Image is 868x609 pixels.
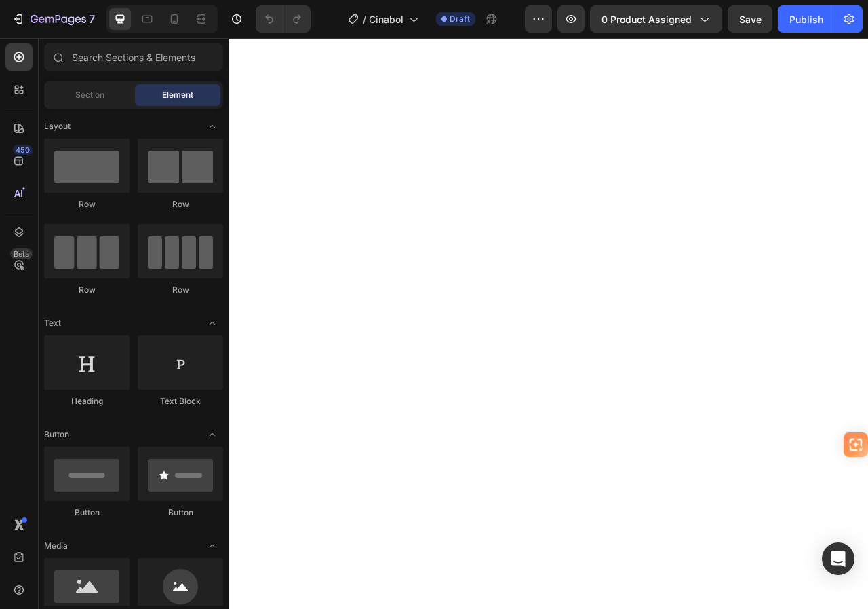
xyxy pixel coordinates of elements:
div: 450 [13,145,33,155]
div: Row [44,198,130,210]
span: Toggle open [201,535,223,557]
span: Media [44,540,68,552]
input: Search Sections & Elements [44,43,223,71]
span: Text [44,317,61,329]
span: Draft [450,13,470,25]
button: 7 [5,5,101,33]
iframe: Design area [229,38,868,609]
span: Element [162,89,193,101]
span: Section [75,89,104,101]
div: Row [138,198,223,210]
div: Publish [789,12,823,26]
div: Button [44,506,130,519]
div: Row [44,284,130,296]
span: Toggle open [201,312,223,334]
span: Toggle open [201,424,223,445]
div: Row [138,284,223,296]
div: Undo/Redo [256,5,311,33]
button: Publish [778,5,835,33]
p: 7 [89,11,95,27]
span: Toggle open [201,115,223,137]
div: Heading [44,395,130,407]
div: Beta [10,248,33,259]
div: Text Block [138,395,223,407]
div: Button [138,506,223,519]
span: Button [44,428,69,441]
div: Open Intercom Messenger [822,542,854,575]
span: / [363,12,366,26]
button: Save [728,5,772,33]
span: 0 product assigned [601,12,692,26]
button: 0 product assigned [590,5,722,33]
span: Layout [44,120,71,132]
span: Save [739,14,762,25]
span: Cinabol [369,12,403,26]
